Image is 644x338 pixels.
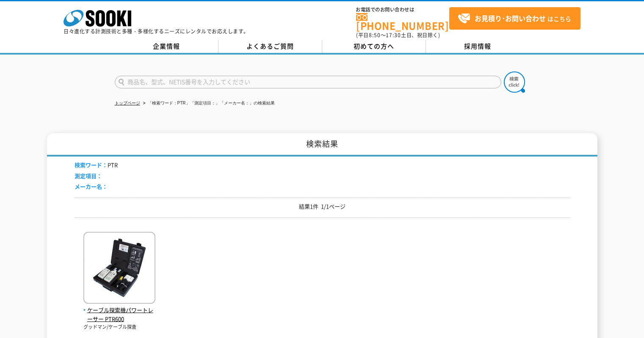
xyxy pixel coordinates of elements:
[75,182,108,190] span: メーカー名：
[75,161,108,169] span: 検索ワード：
[141,99,275,108] li: 「検索ワード：PTR」「測定項目：」「メーカー名：」の検索結果
[83,297,155,323] a: ケーブル探索機パワートレーサー PTR600
[75,202,570,211] p: 結果1件 1/1ページ
[218,40,322,53] a: よくあるご質問
[356,7,449,12] span: お電話でのお問い合わせは
[47,133,597,157] h1: 検索結果
[115,76,501,88] input: 商品名、型式、NETIS番号を入力してください
[356,31,440,39] span: (平日 ～ 土日、祝日除く)
[75,172,102,180] span: 測定項目：
[426,40,530,53] a: 採用情報
[386,31,401,39] span: 17:30
[356,13,449,30] a: [PHONE_NUMBER]
[449,7,580,30] a: お見積り･お問い合わせはこちら
[458,12,571,25] span: はこちら
[83,306,155,324] span: ケーブル探索機パワートレーサー PTR600
[115,101,140,105] a: トップページ
[75,161,118,170] li: PTR
[83,232,155,306] img: PTR600
[369,31,381,39] span: 8:50
[83,324,155,331] p: グッドマン/ケーブル探査
[322,40,426,53] a: 初めての方へ
[115,40,218,53] a: 企業情報
[64,29,249,34] p: 日々進化する計測技術と多種・多様化するニーズにレンタルでお応えします。
[504,71,525,93] img: btn_search.png
[354,41,394,51] span: 初めての方へ
[475,13,546,23] strong: お見積り･お問い合わせ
